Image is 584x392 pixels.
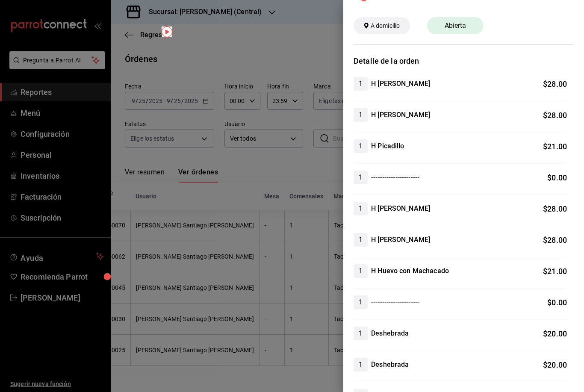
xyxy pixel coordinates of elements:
[547,173,567,182] span: $ 0.00
[543,80,567,88] span: $ 28.00
[543,204,567,213] span: $ 28.00
[354,235,368,245] span: 1
[371,110,430,120] h4: H [PERSON_NAME]
[354,328,368,339] span: 1
[371,172,419,183] h4: ----------------------
[367,21,403,30] span: A domicilio
[543,111,567,120] span: $ 28.00
[354,110,368,120] span: 1
[543,236,567,245] span: $ 28.00
[371,79,430,89] h4: H [PERSON_NAME]
[354,172,368,183] span: 1
[543,267,567,276] span: $ 21.00
[371,266,449,276] h4: H Huevo con Machacado
[547,298,567,307] span: $ 0.00
[371,360,409,370] h4: Deshebrada
[354,141,368,151] span: 1
[543,329,567,338] span: $ 20.00
[354,266,368,276] span: 1
[371,235,430,245] h4: H [PERSON_NAME]
[354,297,368,307] span: 1
[371,328,409,339] h4: Deshebrada
[543,142,567,151] span: $ 21.00
[439,21,472,31] span: Abierta
[371,297,419,307] h4: ----------------------
[354,203,368,214] span: 1
[354,360,368,370] span: 1
[354,79,368,89] span: 1
[371,141,404,151] h4: H Picadillo
[354,55,574,67] h3: Detalle de la orden
[162,27,172,37] img: Tooltip marker
[543,360,567,369] span: $ 20.00
[371,203,430,214] h4: H [PERSON_NAME]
